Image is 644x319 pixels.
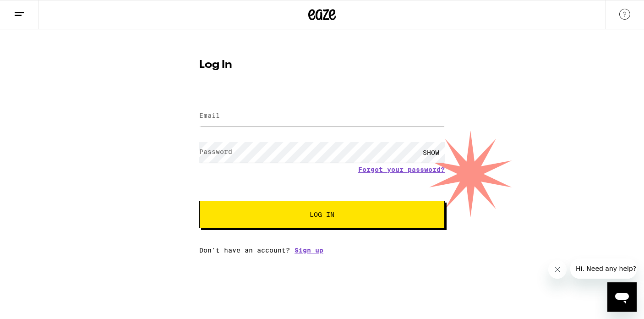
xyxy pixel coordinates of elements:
[199,60,445,71] h1: Log In
[358,166,445,173] a: Forgot your password?
[607,282,637,312] iframe: Button to launch messaging window
[199,247,445,254] div: Don't have an account?
[570,258,637,279] iframe: Message from company
[199,148,232,155] label: Password
[199,112,220,119] label: Email
[199,201,445,228] button: Log In
[199,106,445,126] input: Email
[295,247,323,254] a: Sign up
[310,211,334,218] span: Log In
[417,142,445,163] div: SHOW
[548,260,567,279] iframe: Close message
